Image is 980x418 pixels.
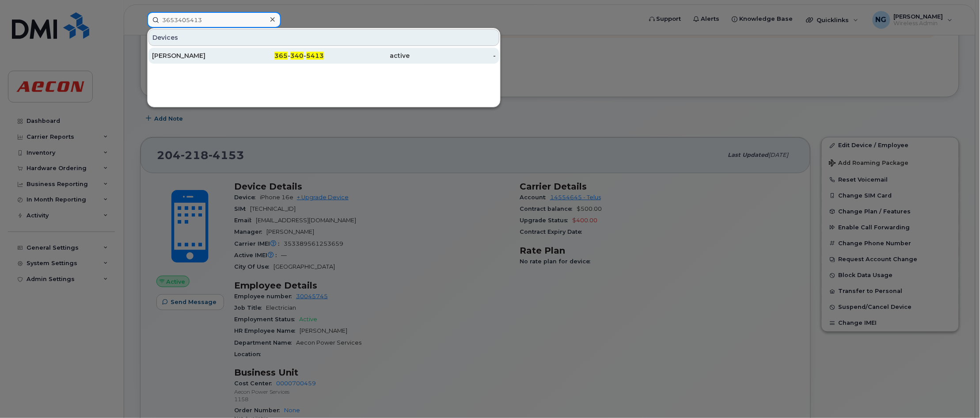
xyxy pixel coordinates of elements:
span: 340 [290,52,304,60]
div: Devices [148,29,499,46]
div: active [324,51,410,60]
div: - - [238,51,324,60]
span: 365 [274,52,288,60]
input: Find something... [147,12,281,28]
div: [PERSON_NAME] [152,51,238,60]
a: [PERSON_NAME]365-340-5413active- [148,48,499,64]
span: 5413 [306,52,324,60]
div: - [410,51,496,60]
